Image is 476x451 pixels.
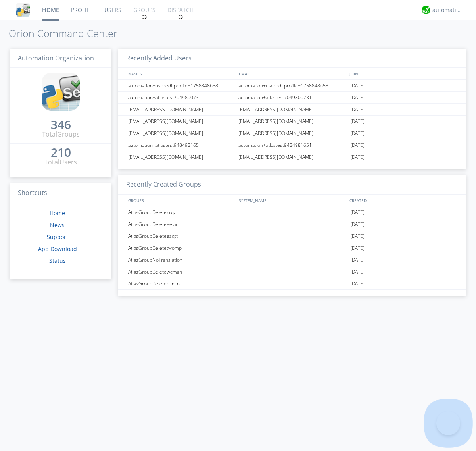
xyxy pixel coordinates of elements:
div: [EMAIL_ADDRESS][DOMAIN_NAME] [126,127,236,139]
h3: Recently Created Groups [118,175,466,195]
span: [DATE] [350,151,365,163]
div: automation+atlas [432,6,462,14]
div: JOINED [347,68,459,79]
div: [EMAIL_ADDRESS][DOMAIN_NAME] [236,116,348,127]
div: AtlasGroupDeletewcmah [126,266,236,278]
div: AtlasGroupDeletetwomp [126,242,236,254]
span: [DATE] [350,230,365,242]
h3: Recently Added Users [118,49,466,68]
span: Automation Organization [18,54,94,62]
a: [EMAIL_ADDRESS][DOMAIN_NAME][EMAIL_ADDRESS][DOMAIN_NAME][DATE] [118,116,466,127]
a: AtlasGroupDeletewcmah[DATE] [118,266,466,278]
div: 210 [51,148,71,156]
div: AtlasGroupDeletezrqzl [126,206,236,218]
a: Status [49,257,66,264]
a: automation+usereditprofile+1758848658automation+usereditprofile+1758848658[DATE] [118,80,466,92]
span: [DATE] [350,242,365,254]
div: NAMES [126,68,235,79]
div: GROUPS [126,195,235,206]
div: automation+usereditprofile+1758848658 [236,80,348,91]
div: EMAIL [237,68,347,79]
h3: Shortcuts [10,183,111,203]
div: [EMAIL_ADDRESS][DOMAIN_NAME] [126,104,236,115]
div: [EMAIL_ADDRESS][DOMAIN_NAME] [126,151,236,163]
img: spin.svg [142,14,147,20]
div: CREATED [347,195,459,206]
span: [DATE] [350,92,365,104]
div: AtlasGroupDeletertmcn [126,278,236,289]
img: spin.svg [178,14,183,20]
div: automation+usereditprofile+1758848658 [126,80,236,91]
div: Total Users [44,158,77,167]
div: AtlasGroupDeleteezqtt [126,230,236,242]
span: [DATE] [350,116,365,127]
span: [DATE] [350,104,365,116]
div: automation+atlastest9484981651 [126,139,236,151]
a: AtlasGroupDeletezrqzl[DATE] [118,206,466,218]
img: cddb5a64eb264b2086981ab96f4c1ba7 [16,3,30,17]
a: AtlasGroupDeletetwomp[DATE] [118,242,466,254]
div: AtlasGroupDeleteeeiar [126,218,236,230]
a: News [50,221,65,229]
div: Total Groups [42,130,80,139]
div: [EMAIL_ADDRESS][DOMAIN_NAME] [126,116,236,127]
span: [DATE] [350,218,365,230]
a: 346 [51,121,71,130]
a: AtlasGroupDeleteeeiar[DATE] [118,218,466,230]
a: AtlasGroupNoTranslation[DATE] [118,254,466,266]
a: [EMAIL_ADDRESS][DOMAIN_NAME][EMAIL_ADDRESS][DOMAIN_NAME][DATE] [118,104,466,116]
a: AtlasGroupDeleteezqtt[DATE] [118,230,466,242]
span: [DATE] [350,206,365,218]
a: automation+atlastest9484981651automation+atlastest9484981651[DATE] [118,139,466,151]
a: 210 [51,148,71,158]
span: [DATE] [350,278,365,290]
div: AtlasGroupNoTranslation [126,254,236,266]
div: automation+atlastest7049800731 [236,92,348,103]
div: [EMAIL_ADDRESS][DOMAIN_NAME] [236,104,348,115]
a: AtlasGroupDeletertmcn[DATE] [118,278,466,290]
a: App Download [38,245,77,252]
span: [DATE] [350,127,365,139]
a: automation+atlastest7049800731automation+atlastest7049800731[DATE] [118,92,466,104]
span: [DATE] [350,139,365,151]
span: [DATE] [350,80,365,92]
img: cddb5a64eb264b2086981ab96f4c1ba7 [42,73,80,111]
div: automation+atlastest9484981651 [236,139,348,151]
div: SYSTEM_NAME [237,195,347,206]
div: [EMAIL_ADDRESS][DOMAIN_NAME] [236,127,348,139]
span: [DATE] [350,254,365,266]
span: [DATE] [350,266,365,278]
div: automation+atlastest7049800731 [126,92,236,103]
a: [EMAIL_ADDRESS][DOMAIN_NAME][EMAIL_ADDRESS][DOMAIN_NAME][DATE] [118,127,466,139]
img: d2d01cd9b4174d08988066c6d424eccd [422,6,430,14]
a: Home [50,209,65,217]
iframe: Toggle Customer Support [436,411,460,435]
div: [EMAIL_ADDRESS][DOMAIN_NAME] [236,151,348,163]
a: [EMAIL_ADDRESS][DOMAIN_NAME][EMAIL_ADDRESS][DOMAIN_NAME][DATE] [118,151,466,163]
div: 346 [51,121,71,129]
a: Support [47,233,68,241]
